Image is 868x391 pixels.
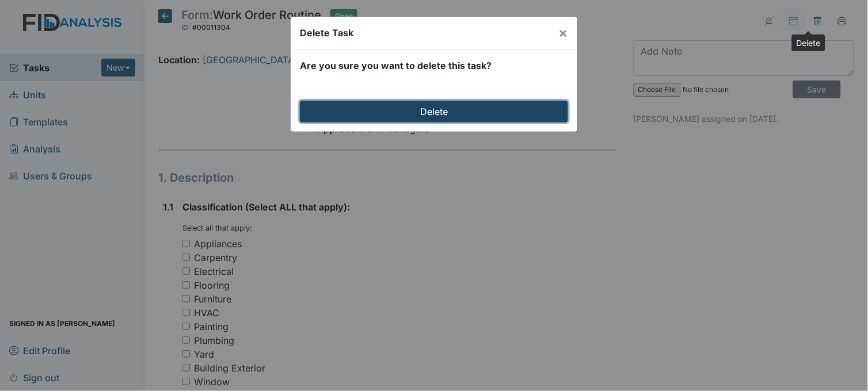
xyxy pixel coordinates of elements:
button: Close [550,17,577,49]
span: × [559,24,568,41]
div: Delete Task [300,26,353,40]
div: Delete [792,34,825,51]
strong: Are you sure you want to delete this task? [300,60,492,71]
input: Delete [300,101,568,122]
